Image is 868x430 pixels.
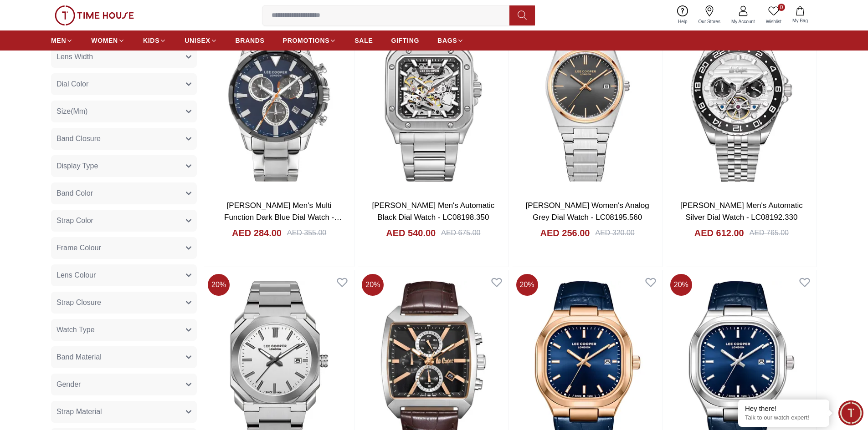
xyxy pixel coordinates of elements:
span: Lens Colour [56,270,96,281]
span: Display Type [56,161,98,172]
div: Chat Widget [838,400,863,425]
span: Gender [56,379,81,390]
a: [PERSON_NAME] Men's Automatic Silver Dial Watch - LC08192.330 [680,201,803,222]
span: Size(Mm) [56,106,87,117]
button: Strap Closure [51,292,197,314]
span: My Account [728,18,759,25]
a: Our Stores [693,4,726,27]
span: BAGS [437,36,457,45]
span: Wishlist [762,18,785,25]
button: Frame Colour [51,237,197,259]
span: 20 % [362,274,384,296]
span: WOMEN [91,36,118,45]
span: MEN [51,36,66,45]
button: Watch Type [51,319,197,341]
span: Strap Color [56,215,93,226]
span: Band Material [56,352,102,363]
h4: AED 540.00 [386,227,436,239]
button: Gender [51,374,197,395]
button: Strap Color [51,210,197,232]
a: SALE [354,32,373,49]
div: Hey there! [745,404,822,413]
span: PROMOTIONS [283,36,330,45]
span: 20 % [516,274,538,296]
span: KIDS [143,36,159,45]
span: Frame Colour [56,243,101,253]
span: Lens Width [56,51,93,62]
a: Help [673,4,693,27]
span: BRANDS [236,36,265,45]
span: Strap Material [56,406,102,417]
a: [PERSON_NAME] Women's Analog Grey Dial Watch - LC08195.560 [525,201,649,222]
a: [PERSON_NAME] Men's Automatic Black Dial Watch - LC08198.350 [372,201,495,222]
span: Band Color [56,188,93,199]
button: Size(Mm) [51,101,197,122]
button: Display Type [51,155,197,177]
button: Lens Colour [51,264,197,286]
a: MEN [51,32,73,49]
div: AED 765.00 [750,228,789,238]
span: 20 % [670,274,692,296]
span: Dial Color [56,79,88,90]
span: My Bag [789,17,812,24]
div: AED 320.00 [595,228,634,238]
a: KIDS [143,32,166,49]
img: ... [55,5,134,25]
a: [PERSON_NAME] Men's Multi Function Dark Blue Dial Watch - LC07385.390 [224,201,342,233]
a: BAGS [437,32,464,49]
h4: AED 256.00 [540,227,590,239]
span: Band Closure [56,133,101,144]
span: 0 [778,4,785,11]
button: Band Closure [51,128,197,150]
a: BRANDS [236,32,265,49]
a: UNISEX [185,32,217,49]
div: AED 355.00 [287,228,326,238]
a: PROMOTIONS [283,32,337,49]
span: SALE [354,36,373,45]
span: Strap Closure [56,297,101,308]
button: Lens Width [51,46,197,68]
h4: AED 284.00 [232,227,282,239]
span: Watch Type [56,324,95,335]
button: Dial Color [51,73,197,95]
span: Our Stores [695,18,724,25]
span: 20 % [208,274,230,296]
p: Talk to our watch expert! [745,414,822,422]
a: GIFTING [391,32,419,49]
a: 0Wishlist [760,4,787,27]
button: Band Color [51,182,197,204]
span: Help [674,18,691,25]
h4: AED 612.00 [694,227,744,239]
button: Band Material [51,346,197,368]
span: GIFTING [391,36,419,45]
div: AED 675.00 [441,228,480,238]
a: WOMEN [91,32,125,49]
span: UNISEX [185,36,210,45]
button: Strap Material [51,401,197,423]
button: My Bag [787,5,813,26]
